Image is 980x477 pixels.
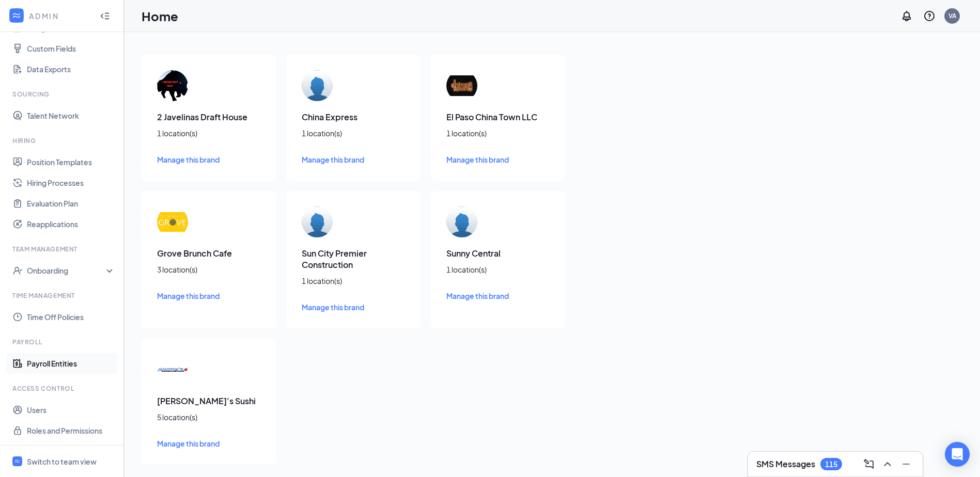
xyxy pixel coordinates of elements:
[142,7,178,25] h1: Home
[446,112,550,123] h3: El Paso China Town LLC
[446,264,550,275] div: 1 location(s)
[900,10,913,22] svg: Notifications
[12,338,113,346] div: Payroll
[861,456,877,472] button: ComposeMessage
[863,458,875,470] svg: ComposeMessage
[27,105,115,126] a: Talent Network
[14,458,21,465] svg: WorkstreamLogo
[446,206,477,237] img: Sunny Central logo
[157,290,260,301] a: Manage this brand
[157,264,260,275] div: 3 location(s)
[302,248,405,271] h3: Sun City Premier Construction
[157,70,188,101] img: 2 Javelinas Draft House logo
[945,442,970,467] div: Open Intercom Messenger
[157,354,188,385] img: Sunny's Sushi logo
[27,193,115,214] a: Evaluation Plan
[900,458,912,470] svg: Minimize
[12,384,113,393] div: Access control
[157,395,260,407] h3: [PERSON_NAME]'s Sushi
[446,155,509,164] span: Manage this brand
[27,265,106,276] div: Onboarding
[157,155,220,164] span: Manage this brand
[948,11,956,20] div: VA
[825,460,837,469] div: 115
[157,154,260,165] a: Manage this brand
[302,276,405,286] div: 1 location(s)
[881,458,894,470] svg: ChevronUp
[12,265,23,276] svg: UserCheck
[27,400,115,420] a: Users
[157,128,260,138] div: 1 location(s)
[27,38,115,59] a: Custom Fields
[157,206,188,237] img: Grove Brunch Cafe logo
[27,59,115,79] a: Data Exports
[27,456,97,467] div: Switch to team view
[302,128,405,138] div: 1 location(s)
[12,136,113,145] div: Hiring
[302,154,405,165] a: Manage this brand
[27,353,115,374] a: Payroll Entities
[756,458,815,470] h3: SMS Messages
[302,112,405,123] h3: China Express
[100,11,110,21] svg: Collapse
[446,154,550,165] a: Manage this brand
[27,152,115,172] a: Position Templates
[446,70,477,101] img: El Paso China Town LLC logo
[923,10,936,22] svg: QuestionInfo
[27,172,115,193] a: Hiring Processes
[302,155,364,164] span: Manage this brand
[302,303,364,312] span: Manage this brand
[446,290,550,301] a: Manage this brand
[302,301,405,313] a: Manage this brand
[157,439,220,448] span: Manage this brand
[157,112,260,123] h3: 2 Javelinas Draft House
[27,214,115,234] a: Reapplications
[302,206,333,237] img: Sun City Premier Construction logo
[157,438,260,449] a: Manage this brand
[446,291,509,300] span: Manage this brand
[879,456,896,472] button: ChevronUp
[27,307,115,327] a: Time Off Policies
[446,248,550,259] h3: Sunny Central
[302,70,333,101] img: China Express logo
[157,291,220,300] span: Manage this brand
[898,456,914,472] button: Minimize
[12,291,113,300] div: Time Management
[157,412,260,422] div: 5 location(s)
[446,128,550,138] div: 1 location(s)
[29,11,90,21] div: ADMIN
[11,10,22,21] svg: WorkstreamLogo
[12,245,113,253] div: Team Management
[12,90,113,99] div: Sourcing
[157,248,260,259] h3: Grove Brunch Cafe
[27,420,115,441] a: Roles and Permissions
